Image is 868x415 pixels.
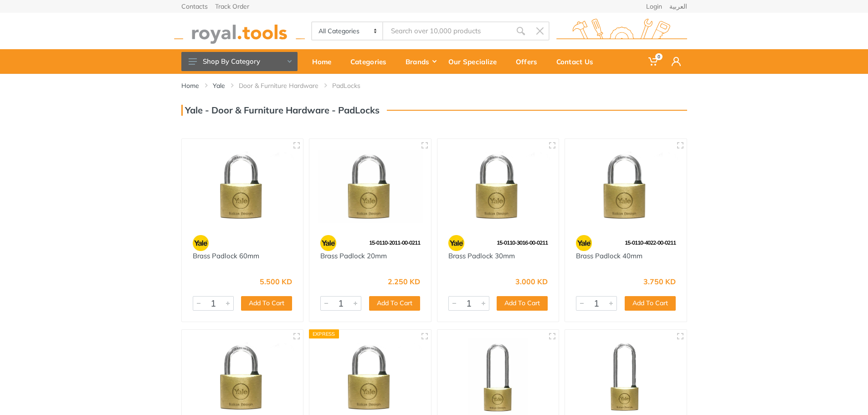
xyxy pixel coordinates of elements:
li: PadLocks [332,81,374,90]
nav: breadcrumb [181,81,687,90]
a: Categories [344,49,399,74]
button: Add To Cart [241,296,292,311]
img: 23.webp [193,235,209,251]
img: 23.webp [320,235,336,251]
a: Track Order [215,3,249,10]
a: Our Specialize [442,49,509,74]
div: Categories [344,52,399,71]
img: royal.tools Logo [174,19,305,44]
button: Add To Cart [625,296,676,311]
div: 3.750 KD [643,278,676,285]
button: Shop By Category [181,52,298,71]
img: Royal Tools - Brass Padlock 40mm [573,147,678,226]
img: 23.webp [576,235,592,251]
div: 3.000 KD [515,278,548,285]
a: Brass Padlock 20mm [320,251,387,260]
img: 23.webp [448,235,464,251]
img: Royal Tools - Brass Padlock 60mm [190,147,295,226]
button: Add To Cart [497,296,548,311]
h3: Yale - Door & Furniture Hardware - PadLocks [181,105,380,116]
a: Brass Padlock 60mm [193,251,259,260]
img: royal.tools Logo [556,19,687,44]
a: العربية [669,3,687,10]
span: 15-0110-2011-00-0211 [369,239,420,246]
a: 0 [642,49,665,74]
a: Offers [509,49,550,74]
select: Category [312,22,384,40]
div: Offers [509,52,550,71]
a: Contact Us [550,49,606,74]
div: Our Specialize [442,52,509,71]
button: Add To Cart [369,296,420,311]
div: Express [309,329,339,338]
a: Login [646,3,662,10]
a: Home [306,49,344,74]
input: Site search [383,21,511,41]
span: 15-0110-4022-00-0211 [625,239,676,246]
span: 15-0110-3016-00-0211 [497,239,548,246]
a: Home [181,81,199,90]
span: 0 [655,53,663,60]
a: Door & Furniture Hardware [239,81,318,90]
img: Royal Tools - Brass Padlock 20mm [318,147,423,226]
div: Brands [399,52,442,71]
a: Brass Padlock 40mm [576,251,642,260]
div: Contact Us [550,52,606,71]
div: 5.500 KD [260,278,292,285]
a: Contacts [181,3,208,10]
a: Brass Padlock 30mm [448,251,515,260]
img: Royal Tools - Brass Padlock 30mm [446,147,551,226]
div: Home [306,52,344,71]
a: Yale [213,81,225,90]
div: 2.250 KD [388,278,420,285]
